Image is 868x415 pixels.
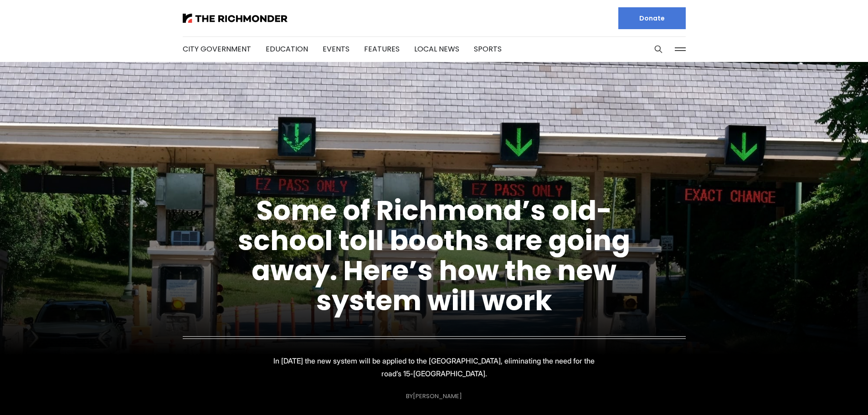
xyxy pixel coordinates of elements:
a: Events [323,44,349,54]
a: City Government [183,44,251,54]
a: Education [266,44,308,54]
a: Some of Richmond’s old-school toll booths are going away. Here’s how the new system will work [238,191,630,320]
p: In [DATE] the new system will be applied to the [GEOGRAPHIC_DATA], eliminating the need for the r... [272,354,596,380]
a: Sports [474,44,502,54]
a: Features [364,44,400,54]
div: By [406,393,462,400]
button: Search this site [652,42,665,56]
a: [PERSON_NAME] [413,392,462,400]
a: Local News [414,44,459,54]
img: The Richmonder [183,14,288,23]
a: Donate [618,7,686,29]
